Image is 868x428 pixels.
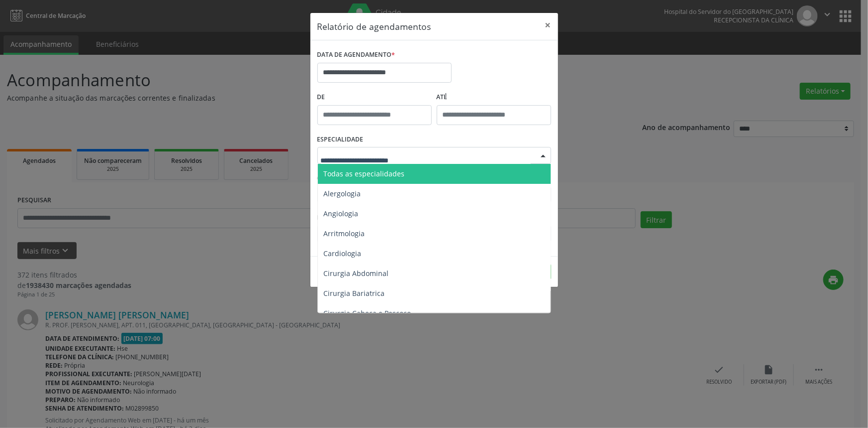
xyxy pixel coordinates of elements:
label: De [317,90,432,105]
label: ESPECIALIDADE [317,132,364,147]
label: ATÉ [437,90,551,105]
span: Alergologia [324,189,361,198]
span: Cardiologia [324,249,362,258]
h5: Relatório de agendamentos [317,20,431,33]
span: Cirurgia Cabeça e Pescoço [324,308,411,318]
span: Angiologia [324,209,359,218]
span: Cirurgia Abdominal [324,269,389,278]
button: Close [538,13,558,37]
label: DATA DE AGENDAMENTO [317,47,395,63]
span: Arritmologia [324,229,365,238]
span: Todas as especialidades [324,169,405,178]
span: Cirurgia Bariatrica [324,288,385,298]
